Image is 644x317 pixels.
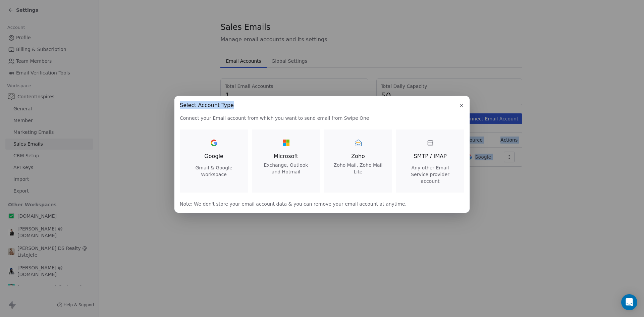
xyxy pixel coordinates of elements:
span: Connect your Email account from which you want to send email from Swipe One [180,115,464,121]
span: Google [204,152,223,160]
span: Microsoft [260,152,312,160]
span: Select Account Type [180,101,234,109]
span: Zoho Mail, Zoho Mail Lite [332,162,384,175]
span: Any other Email Service provider account [404,164,456,184]
span: SMTP / IMAP [414,152,446,160]
span: Note: We don't store your email account data & you can remove your email account at anytime. [180,201,464,207]
span: Zoho [332,152,384,160]
span: Gmail & Google Workspace [188,164,240,178]
span: Exchange, Outlook and Hotmail [260,162,312,175]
